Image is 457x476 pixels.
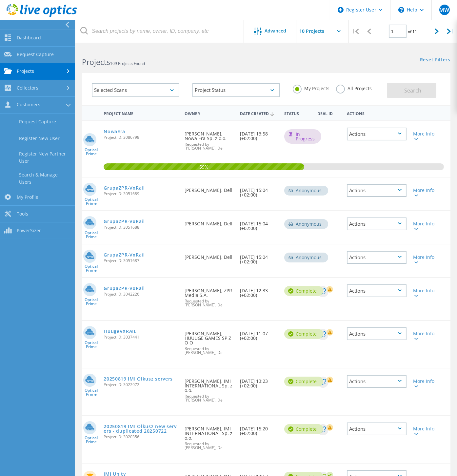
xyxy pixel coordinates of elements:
[347,327,407,340] div: Actions
[82,388,100,396] span: Optical Prime
[413,379,436,388] div: More Info
[181,211,237,233] div: [PERSON_NAME], Dell
[185,142,233,150] span: Requested by [PERSON_NAME], Dell
[104,129,125,134] a: NowaEra
[181,368,237,409] div: [PERSON_NAME], IMI INTERNATIONAL Sp. z o.o.
[265,29,287,33] span: Advanced
[284,186,328,196] div: Anonymous
[398,7,404,13] svg: \n
[110,61,145,66] span: 109 Projects Found
[104,329,137,334] a: HuugeVXRAIL
[185,442,233,450] span: Requested by [PERSON_NAME], Dell
[237,244,281,271] div: [DATE] 15:04 (+02:00)
[104,219,145,224] a: GrupaZPR-VxRail
[420,57,450,63] a: Reset Filters
[439,7,449,12] span: MW
[284,219,328,229] div: Anonymous
[82,298,100,306] span: Optical Prime
[104,225,178,229] span: Project ID: 3051688
[104,192,178,196] span: Project ID: 3051689
[281,107,314,119] div: Status
[104,259,178,263] span: Project ID: 3051687
[181,244,237,266] div: [PERSON_NAME], Dell
[82,264,100,272] span: Optical Prime
[82,197,100,205] span: Optical Prime
[284,253,328,262] div: Anonymous
[100,107,181,119] div: Project Name
[82,231,100,239] span: Optical Prime
[185,299,233,307] span: Requested by [PERSON_NAME], Dell
[237,121,281,147] div: [DATE] 13:58 (+02:00)
[284,424,323,434] div: Complete
[444,20,457,43] div: |
[104,163,304,169] span: 59%
[82,148,100,156] span: Optical Prime
[181,177,237,199] div: [PERSON_NAME], Dell
[82,57,110,67] b: Projects
[92,83,179,97] div: Selected Scans
[336,85,372,91] label: All Projects
[7,14,77,18] a: Live Optics Dashboard
[237,321,281,347] div: [DATE] 11:07 (+02:00)
[181,107,237,119] div: Owner
[413,426,436,436] div: More Info
[347,375,407,388] div: Actions
[347,284,407,297] div: Actions
[347,128,407,140] div: Actions
[181,416,237,456] div: [PERSON_NAME], IMI INTERNATIONAL Sp. z o.o.
[408,29,417,34] span: of 11
[185,394,233,402] span: Requested by [PERSON_NAME], Dell
[344,107,410,119] div: Actions
[284,286,323,296] div: Complete
[104,377,173,381] a: 20250819 IMI Olkusz servers
[104,186,145,190] a: GrupaZPR-VxRail
[413,221,436,231] div: More Info
[104,292,178,296] span: Project ID: 3042226
[413,331,436,341] div: More Info
[104,135,178,139] span: Project ID: 3086798
[104,424,178,433] a: 20250819 IMI Olkusz new servers - duplicated 20250722
[237,416,281,442] div: [DATE] 15:20 (+02:00)
[237,368,281,395] div: [DATE] 13:23 (+02:00)
[104,383,178,387] span: Project ID: 3022972
[413,132,436,141] div: More Info
[347,184,407,197] div: Actions
[82,436,100,444] span: Optical Prime
[349,20,362,43] div: |
[75,20,244,43] input: Search projects by name, owner, ID, company, etc
[237,107,281,119] div: Date Created
[413,188,436,197] div: More Info
[237,278,281,304] div: [DATE] 12:33 (+02:00)
[293,85,329,91] label: My Projects
[404,87,421,94] span: Search
[314,107,344,119] div: Deal Id
[413,255,436,264] div: More Info
[347,217,407,230] div: Actions
[284,377,323,386] div: Complete
[237,211,281,237] div: [DATE] 15:04 (+02:00)
[413,288,436,298] div: More Info
[284,129,321,144] div: In Progress
[237,177,281,204] div: [DATE] 15:04 (+02:00)
[181,278,237,314] div: [PERSON_NAME], ZPR Media S.A.
[387,83,436,98] button: Search
[104,435,178,439] span: Project ID: 3020356
[347,423,407,435] div: Actions
[181,121,237,157] div: [PERSON_NAME], Nowa Era Sp. z o.o.
[181,321,237,361] div: [PERSON_NAME], HUUUGE GAMES SP Z O O
[185,347,233,355] span: Requested by [PERSON_NAME], Dell
[192,83,280,97] div: Project Status
[104,335,178,339] span: Project ID: 3037441
[284,329,323,339] div: Complete
[104,253,145,257] a: GrupaZPR-VxRail
[82,341,100,349] span: Optical Prime
[347,251,407,264] div: Actions
[104,286,145,291] a: GrupaZPR-VxRail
